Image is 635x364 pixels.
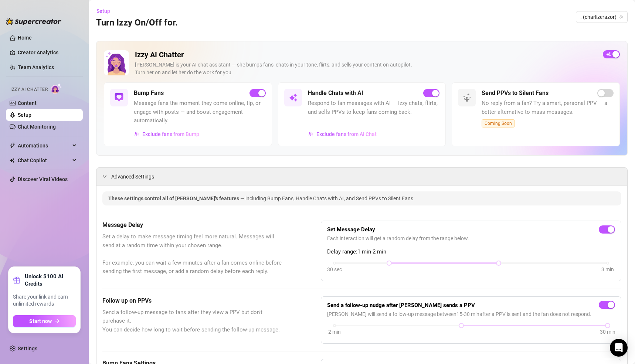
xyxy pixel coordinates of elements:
[102,308,284,334] span: Send a follow-up message to fans after they view a PPV but don't purchase it. You can decide how ...
[135,61,597,76] div: [PERSON_NAME] is your AI chat assistant — she bumps fans, chats in your tone, flirts, and sells y...
[6,18,61,25] img: logo-BBDzfeDw.svg
[111,173,154,181] span: Advanced Settings
[18,64,54,70] a: Team Analytics
[18,35,32,41] a: Home
[327,234,615,242] span: Each interaction will get a random delay from the range below.
[610,339,628,357] div: Open Intercom Messenger
[102,232,284,276] span: Set a delay to make message timing feel more natural. Messages will send at a random time within ...
[327,248,615,256] span: Delay range: 1 min - 2 min
[601,265,614,273] div: 3 min
[134,99,266,125] span: Message fans the moment they come online, tip, or engage with posts — and boost engagement automa...
[13,293,76,308] span: Share your link and earn unlimited rewards
[29,318,52,324] span: Start now
[13,276,20,284] span: gift
[18,124,56,130] a: Chat Monitoring
[327,302,475,309] strong: Send a follow-up nudge after [PERSON_NAME] sends a PPV
[482,89,549,98] h5: Send PPVs to Silent Fans
[96,8,110,14] span: Setup
[482,119,515,127] span: Coming Soon
[289,93,298,102] img: svg%3e
[316,131,377,137] span: Exclude fans from AI Chat
[134,89,164,98] h5: Bump Fans
[482,99,614,116] span: No reply from a fan? Try a smart, personal PPV — a better alternative to mass messages.
[108,195,240,201] span: These settings control all of [PERSON_NAME]'s features
[308,99,440,116] span: Respond to fan messages with AI — Izzy chats, flirts, and sells PPVs to keep fans coming back.
[18,346,37,351] a: Settings
[600,328,615,336] div: 30 min
[134,128,200,140] button: Exclude fans from Bump
[142,131,199,137] span: Exclude fans from Bump
[102,296,284,305] h5: Follow up on PPVs
[18,140,70,152] span: Automations
[51,83,62,94] img: AI Chatter
[115,93,123,102] img: svg%3e
[135,50,597,59] h2: Izzy AI Chatter
[102,174,107,178] span: expanded
[10,143,16,149] span: thunderbolt
[10,158,14,163] img: Chat Copilot
[96,5,116,17] button: Setup
[308,89,363,98] h5: Handle Chats with AI
[13,315,76,327] button: Start nowarrow-right
[580,11,623,23] span: . (charlizerazor)
[327,226,375,233] strong: Set Message Delay
[102,172,111,180] div: expanded
[10,86,48,93] span: Izzy AI Chatter
[328,328,341,336] div: 2 min
[18,100,37,106] a: Content
[619,15,624,19] span: team
[462,93,471,102] img: svg%3e
[104,50,129,75] img: Izzy AI Chatter
[55,319,60,324] span: arrow-right
[327,265,342,273] div: 30 sec
[18,112,31,118] a: Setup
[25,273,76,288] strong: Unlock $100 AI Credits
[18,176,68,182] a: Discover Viral Videos
[240,195,415,201] span: — including Bump Fans, Handle Chats with AI, and Send PPVs to Silent Fans.
[327,310,615,318] span: [PERSON_NAME] will send a follow-up message between 15 - 30 min after a PPV is sent and the fan d...
[96,17,178,29] h3: Turn Izzy On/Off for .
[102,221,284,229] h5: Message Delay
[18,154,70,166] span: Chat Copilot
[134,132,139,137] img: svg%3e
[308,132,313,137] img: svg%3e
[308,128,377,140] button: Exclude fans from AI Chat
[18,47,77,58] a: Creator Analytics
